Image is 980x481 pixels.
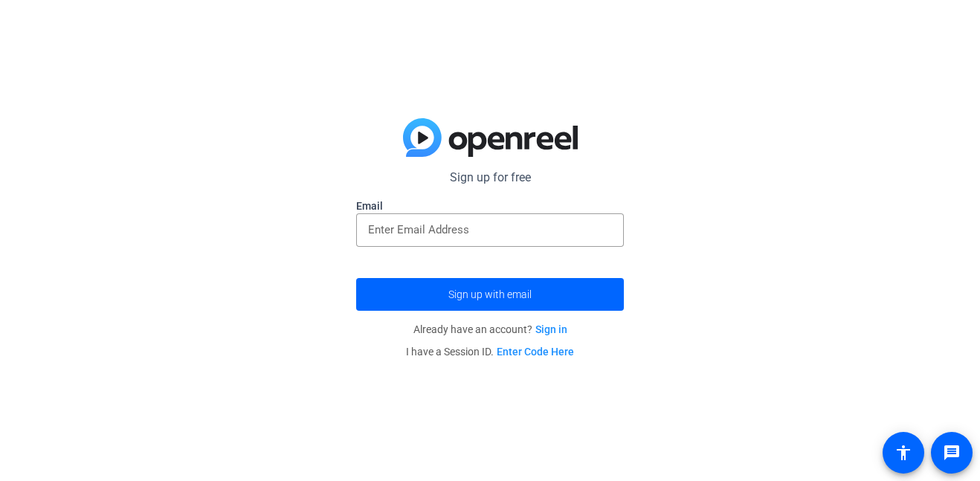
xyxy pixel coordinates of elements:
a: Sign in [535,323,567,335]
img: blue-gradient.svg [403,118,578,157]
input: Enter Email Address [368,221,612,239]
span: Already have an account? [413,323,567,335]
button: Sign up with email [356,278,624,311]
mat-icon: accessibility [894,444,912,462]
p: Sign up for free [356,169,624,187]
label: Email [356,198,624,213]
a: Enter Code Here [497,346,574,358]
span: I have a Session ID. [406,346,574,358]
mat-icon: message [943,444,961,462]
